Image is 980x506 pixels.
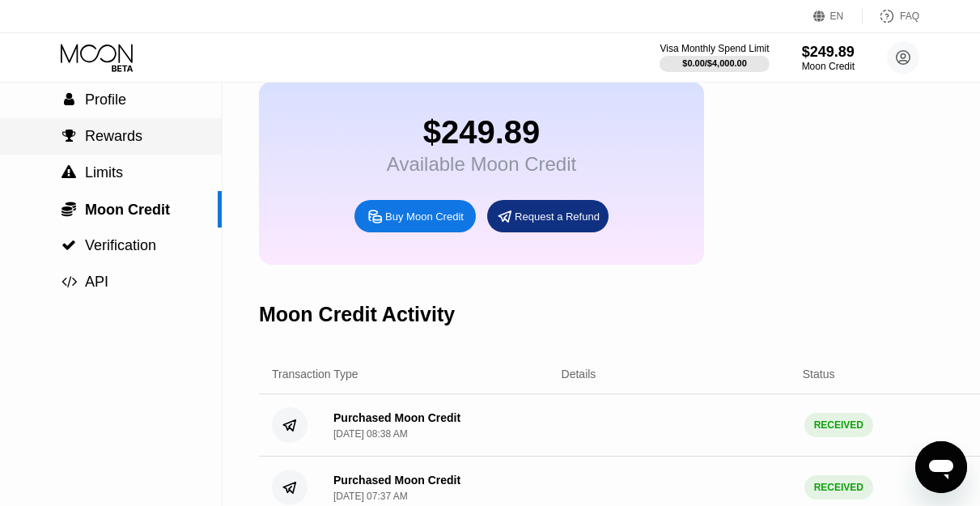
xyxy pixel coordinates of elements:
span:  [62,274,77,289]
span: API [85,274,108,290]
div: Purchased Moon Credit [333,474,460,487]
div: Request a Refund [515,210,600,223]
iframe: Button to launch messaging window [915,441,967,493]
span: Verification [85,237,156,253]
div: RECEIVED [804,413,873,437]
div: Moon Credit Activity [259,303,455,326]
span: Limits [85,164,123,181]
div: Buy Moon Credit [354,200,476,232]
div: Request a Refund [487,200,609,232]
span: Profile [85,91,126,108]
div: Available Moon Credit [387,153,576,176]
div: Status [803,368,835,381]
div: FAQ [900,11,919,22]
div: Moon Credit [802,61,855,72]
div: $249.89 [802,44,855,61]
div: Transaction Type [272,368,358,381]
div:  [61,274,77,289]
div: EN [830,11,844,22]
div: Buy Moon Credit [385,210,464,223]
span: Moon Credit [85,202,170,218]
div: Purchased Moon Credit [333,411,460,424]
div: $0.00 / $4,000.00 [682,58,747,68]
div:  [61,92,77,107]
div:  [61,238,77,253]
div: RECEIVED [804,475,873,500]
div: EN [813,8,863,24]
span:  [62,129,76,143]
div:  [61,129,77,143]
div: Visa Monthly Spend Limit$0.00/$4,000.00 [660,43,769,72]
div: $249.89Moon Credit [802,44,855,72]
span:  [64,92,74,107]
div:  [61,165,77,180]
span:  [62,165,76,180]
div: Details [562,368,596,381]
div: $249.89 [387,114,576,151]
div: [DATE] 08:38 AM [333,428,408,440]
div: Visa Monthly Spend Limit [660,43,769,54]
div:  [61,201,77,217]
div: [DATE] 07:37 AM [333,491,408,502]
div: FAQ [863,8,919,24]
span:  [62,238,76,253]
span: Rewards [85,128,142,144]
span:  [62,201,76,217]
